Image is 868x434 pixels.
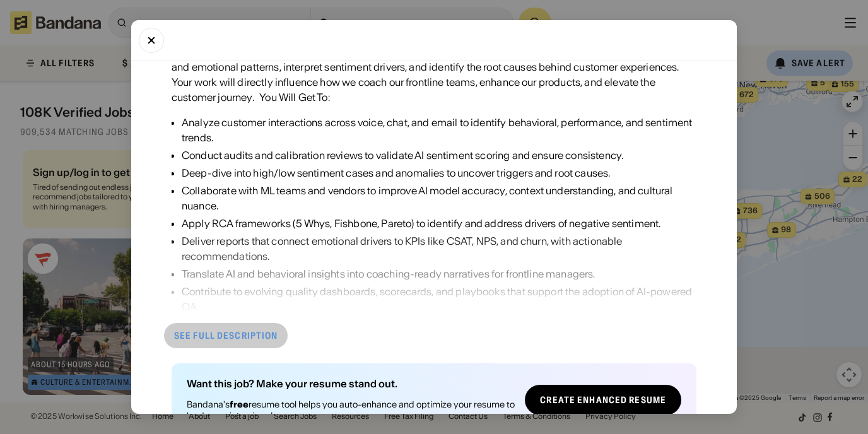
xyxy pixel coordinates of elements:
div: Collaborate with ML teams and vendors to improve AI model accuracy, context understanding, and cu... [182,183,696,213]
div: Translate AI and behavioral insights into coaching-ready narratives for frontline managers. [182,266,696,281]
div: Want this job? Make your resume stand out. [187,378,515,389]
div: This is an opportunity to grow your career as a Quality Insight & Sentiment Analyst while helping... [172,29,696,105]
div: Analyze customer interactions across voice, chat, and email to identify behavioral, performance, ... [182,115,696,145]
div: Apply RCA frameworks (5 Whys, Fishbone, Pareto) to identify and address drivers of negative senti... [182,216,696,231]
div: Bandana's resume tool helps you auto-enhance and optimize your resume to land more interviews! [187,399,515,421]
div: Deep-dive into high/low sentiment cases and anomalies to uncover triggers and root causes. [182,165,696,180]
div: Create Enhanced Resume [540,396,666,404]
div: Contribute to evolving quality dashboards, scorecards, and playbooks that support the adoption of... [182,284,696,314]
div: See full description [174,331,278,340]
button: Close [139,28,164,53]
b: free [230,399,249,410]
div: Conduct audits and calibration reviews to validate AI sentiment scoring and ensure consistency. [182,148,696,163]
div: Deliver reports that connect emotional drivers to KPIs like CSAT, NPS, and churn, with actionable... [182,233,696,264]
